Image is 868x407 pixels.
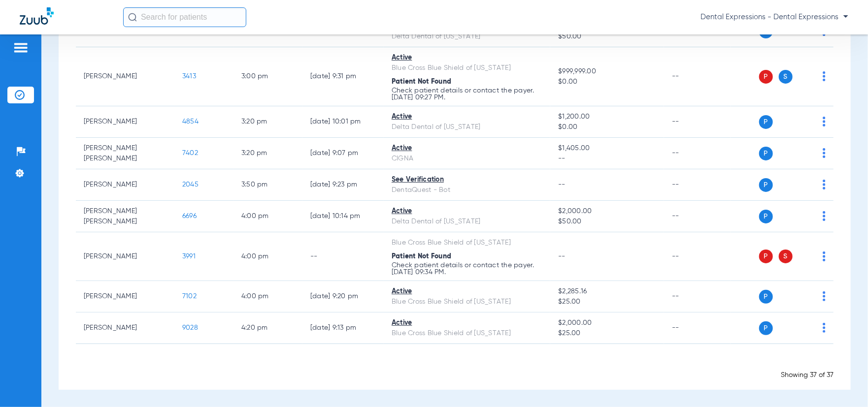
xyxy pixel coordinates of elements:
span: $1,405.00 [558,143,656,154]
td: 4:00 PM [234,201,302,232]
img: group-dot-blue.svg [823,148,826,158]
td: 4:20 PM [234,313,302,344]
td: 4:00 PM [234,232,302,281]
img: group-dot-blue.svg [823,117,826,126]
div: Delta Dental of [US_STATE] [392,122,542,132]
img: group-dot-blue.svg [823,211,826,221]
div: Delta Dental of [US_STATE] [392,31,542,42]
iframe: Chat Widget [819,360,868,407]
td: -- [664,281,731,313]
p: Check patient details or contact the payer. [DATE] 09:34 PM. [392,262,542,276]
div: Active [392,143,542,154]
img: group-dot-blue.svg [823,291,826,301]
img: Zuub Logo [20,7,54,25]
img: group-dot-blue.svg [823,180,826,189]
td: 3:00 PM [234,47,302,106]
td: -- [664,313,731,344]
td: [PERSON_NAME] [76,106,174,138]
td: [DATE] 9:13 PM [302,313,384,344]
span: $50.00 [558,217,656,227]
td: [PERSON_NAME] [76,232,174,281]
td: -- [664,201,731,232]
div: Blue Cross Blue Shield of [US_STATE] [392,238,542,248]
td: [DATE] 9:31 PM [302,47,384,106]
img: group-dot-blue.svg [823,323,826,333]
span: Dental Expressions - Dental Expressions [701,12,848,22]
span: Showing 37 of 37 [781,372,834,378]
span: P [759,178,773,192]
td: -- [664,106,731,138]
div: CIGNA [392,154,542,164]
img: hamburger-icon [13,42,29,54]
span: 7402 [182,150,198,157]
span: P [759,290,773,304]
td: 3:20 PM [234,106,302,138]
div: Active [392,206,542,217]
td: [PERSON_NAME] [76,281,174,313]
span: $25.00 [558,328,656,339]
div: Active [392,112,542,122]
input: Search for patients [123,7,246,27]
td: [DATE] 9:07 PM [302,138,384,169]
td: -- [664,47,731,106]
td: [DATE] 9:20 PM [302,281,384,313]
span: $0.00 [558,77,656,87]
span: P [759,250,773,263]
td: -- [664,138,731,169]
td: [PERSON_NAME] [76,313,174,344]
span: $2,000.00 [558,318,656,328]
div: Blue Cross Blue Shield of [US_STATE] [392,63,542,73]
span: 9028 [182,324,198,331]
img: Search Icon [128,13,137,22]
td: -- [302,232,384,281]
span: 3413 [182,73,196,80]
div: See Verification [392,175,542,185]
span: $2,285.16 [558,286,656,297]
td: [DATE] 10:14 PM [302,201,384,232]
span: $0.00 [558,122,656,132]
div: Active [392,286,542,297]
span: $50.00 [558,31,656,42]
td: [DATE] 9:23 PM [302,169,384,201]
span: $2,000.00 [558,206,656,217]
span: P [759,115,773,129]
td: [PERSON_NAME] [PERSON_NAME] [76,201,174,232]
img: group-dot-blue.svg [823,71,826,81]
td: [DATE] 10:01 PM [302,106,384,138]
div: Active [392,53,542,63]
td: -- [664,169,731,201]
span: -- [558,253,566,260]
div: Active [392,318,542,328]
div: Blue Cross Blue Shield of [US_STATE] [392,328,542,339]
img: group-dot-blue.svg [823,251,826,261]
span: 3991 [182,253,196,260]
span: $1,200.00 [558,112,656,122]
td: [PERSON_NAME] [76,169,174,201]
p: Check patient details or contact the payer. [DATE] 09:27 PM. [392,87,542,101]
span: S [779,70,793,84]
span: P [759,321,773,335]
td: [PERSON_NAME] [PERSON_NAME] [76,138,174,169]
span: $25.00 [558,297,656,307]
div: Delta Dental of [US_STATE] [392,217,542,227]
td: -- [664,232,731,281]
span: P [759,147,773,160]
span: 4854 [182,118,199,125]
span: -- [558,154,656,164]
span: Patient Not Found [392,253,451,260]
span: $999,999.00 [558,66,656,77]
span: Patient Not Found [392,78,451,85]
span: 7102 [182,293,197,300]
span: 2045 [182,181,199,188]
td: 3:20 PM [234,138,302,169]
div: DentaQuest - Bot [392,185,542,195]
span: 6696 [182,213,197,219]
td: [PERSON_NAME] [76,47,174,106]
td: 3:50 PM [234,169,302,201]
span: S [779,250,793,263]
span: -- [558,181,566,188]
td: 4:00 PM [234,281,302,313]
div: Blue Cross Blue Shield of [US_STATE] [392,297,542,307]
span: P [759,70,773,84]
